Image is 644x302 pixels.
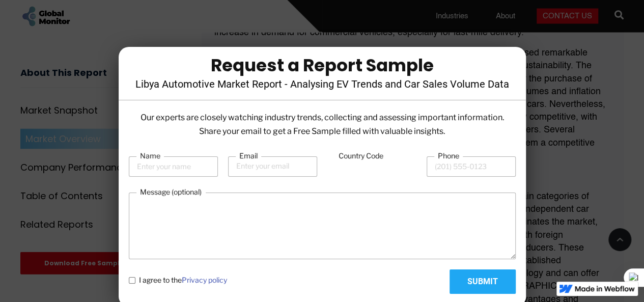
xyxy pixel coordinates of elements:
[139,275,227,285] span: I agree to the
[129,111,516,138] p: Our experts are closely watching industry trends, collecting and assessing important information....
[228,156,317,177] input: Enter your email
[129,156,218,177] input: Enter your name
[434,151,463,161] label: Phone
[182,276,227,284] a: Privacy policy
[236,151,261,161] label: Email
[134,57,511,73] div: Request a Report Sample
[335,151,387,161] label: Country Code
[136,151,164,161] label: Name
[575,286,635,292] img: Made in Webflow
[129,277,135,284] input: I agree to thePrivacy policy
[450,269,516,294] input: Submit
[136,187,205,197] label: Message (optional)
[427,156,516,177] input: (201) 555-0123
[134,78,511,90] h4: Libya Automotive Market Report - Analysing EV Trends and Car Sales Volume Data
[129,151,516,294] form: Email Form-Report Page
